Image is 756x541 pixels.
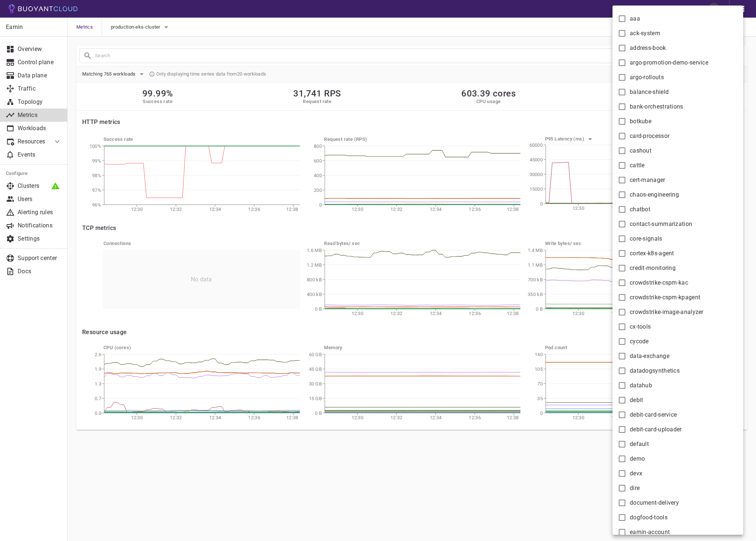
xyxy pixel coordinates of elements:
span: core-signals [630,235,662,242]
span: chaos-engineering [630,191,679,198]
span: datadogsynthetics [630,367,680,374]
span: debit-card-uploader [630,426,682,433]
span: chatbot [630,206,650,213]
span: debit-card-service [630,411,677,418]
span: balance-shield [630,88,669,96]
span: argo-rollouts [630,74,664,81]
span: default [630,441,649,448]
span: data-exchange [630,352,669,360]
span: crowdstrike-cspm-kpagent [630,294,700,301]
span: debit [630,396,643,404]
span: cycode [630,338,649,345]
span: devx [630,470,642,477]
span: cert-manager [630,176,665,184]
span: dogfood-tools [630,514,668,521]
span: earnin-account [630,529,670,536]
span: datahub [630,382,652,389]
span: dire [630,485,640,492]
span: crowdstrike-image-analyzer [630,308,704,316]
span: cattle [630,162,645,169]
span: cx-tools [630,323,651,330]
span: contact-summarization [630,220,692,228]
span: cortex-k8s-agent [630,250,674,257]
span: botkube [630,118,651,125]
span: demo [630,455,645,463]
span: bank-orchestrations [630,103,683,110]
span: argo-promotion-demo-service [630,59,708,66]
span: aaa [630,15,640,22]
span: address-book [630,44,666,52]
span: crowdstrike-cspm-kac [630,279,688,286]
span: credit-monitoring [630,264,676,272]
span: ack-system [630,30,660,37]
span: document-delivery [630,499,679,507]
span: cashout [630,147,651,154]
span: card-processor [630,132,669,140]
